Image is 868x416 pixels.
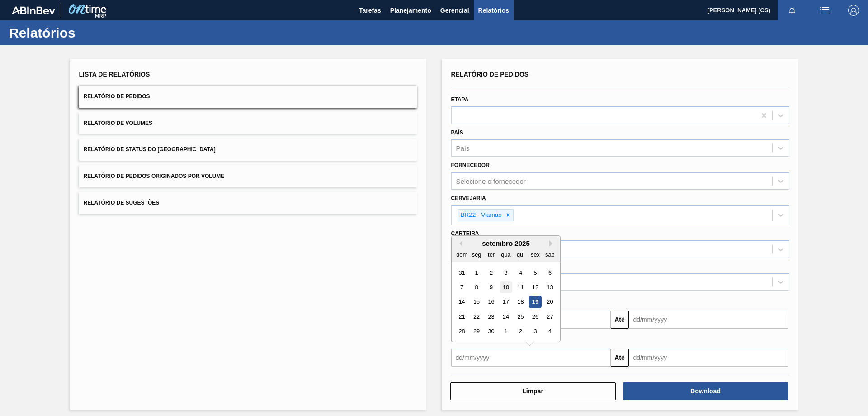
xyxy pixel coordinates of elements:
label: Etapa [451,96,469,103]
button: Limpar [450,382,616,400]
div: Choose terça-feira, 30 de setembro de 2025 [485,325,497,338]
button: Até [611,349,629,367]
div: Choose sábado, 4 de outubro de 2025 [543,325,556,338]
div: Choose quarta-feira, 3 de setembro de 2025 [500,267,512,279]
button: Next Month [549,240,556,247]
span: Relatório de Sugestões [84,200,160,206]
span: Tarefas [359,5,381,16]
div: Choose terça-feira, 2 de setembro de 2025 [485,267,497,279]
button: Notificações [778,4,807,17]
div: Choose quinta-feira, 2 de outubro de 2025 [514,325,526,338]
div: ter [485,249,497,261]
div: Choose segunda-feira, 15 de setembro de 2025 [470,296,482,308]
div: Choose quinta-feira, 25 de setembro de 2025 [514,311,526,323]
div: Choose sábado, 20 de setembro de 2025 [543,296,556,308]
span: Planejamento [390,5,431,16]
span: Relatório de Status do [GEOGRAPHIC_DATA] [84,146,216,153]
span: Relatório de Pedidos Originados por Volume [84,173,225,179]
div: Choose quarta-feira, 17 de setembro de 2025 [500,296,512,308]
div: País [456,144,470,152]
div: Choose domingo, 14 de setembro de 2025 [456,296,468,308]
div: Choose quinta-feira, 18 de setembro de 2025 [514,296,526,308]
div: Choose domingo, 28 de setembro de 2025 [456,325,468,338]
input: dd/mm/yyyy [629,311,788,329]
button: Relatório de Volumes [79,112,417,134]
div: dom [456,249,468,261]
img: Logout [848,5,859,16]
div: Choose quinta-feira, 11 de setembro de 2025 [514,281,526,293]
div: Choose terça-feira, 23 de setembro de 2025 [485,311,497,323]
h1: Relatórios [9,28,170,38]
button: Download [623,382,788,400]
label: País [451,129,463,136]
div: seg [470,249,482,261]
label: Carteira [451,230,479,237]
input: dd/mm/yyyy [629,349,788,367]
div: Choose sexta-feira, 26 de setembro de 2025 [529,311,541,323]
button: Relatório de Pedidos Originados por Volume [79,165,417,187]
button: Relatório de Sugestões [79,192,417,214]
div: Choose terça-feira, 16 de setembro de 2025 [485,296,497,308]
div: Choose sexta-feira, 3 de outubro de 2025 [529,325,541,338]
button: Previous Month [456,240,462,247]
label: Fornecedor [451,162,490,168]
span: Relatórios [478,5,509,16]
div: Choose quarta-feira, 24 de setembro de 2025 [500,311,512,323]
div: Choose segunda-feira, 1 de setembro de 2025 [470,267,482,279]
button: Até [611,311,629,329]
img: userActions [819,5,830,16]
div: Choose sábado, 6 de setembro de 2025 [543,267,556,279]
div: BR22 - Viamão [458,210,503,221]
div: sab [543,249,556,261]
div: Choose terça-feira, 9 de setembro de 2025 [485,281,497,293]
div: qui [514,249,526,261]
label: Cervejaria [451,195,486,201]
div: Choose domingo, 7 de setembro de 2025 [456,281,468,293]
div: month 2025-09 [454,265,557,339]
div: Choose segunda-feira, 29 de setembro de 2025 [470,325,482,338]
button: Relatório de Status do [GEOGRAPHIC_DATA] [79,139,417,161]
span: Relatório de Volumes [84,120,152,126]
span: Gerencial [440,5,469,16]
div: qua [500,249,512,261]
img: TNhmsLtSVTkK8tSr43FrP2fwEKptu5GPRR3wAAAABJRU5ErkJggg== [12,6,55,14]
div: Choose domingo, 31 de agosto de 2025 [456,267,468,279]
div: Choose segunda-feira, 8 de setembro de 2025 [470,281,482,293]
div: Choose quinta-feira, 4 de setembro de 2025 [514,267,526,279]
div: Choose segunda-feira, 22 de setembro de 2025 [470,311,482,323]
div: Choose sexta-feira, 19 de setembro de 2025 [529,296,541,308]
span: Lista de Relatórios [79,71,150,78]
input: dd/mm/yyyy [451,349,611,367]
div: setembro 2025 [452,239,560,247]
div: sex [529,249,541,261]
div: Choose quarta-feira, 1 de outubro de 2025 [500,325,512,338]
button: Relatório de Pedidos [79,86,417,108]
div: Choose sábado, 13 de setembro de 2025 [543,281,556,293]
div: Choose sexta-feira, 5 de setembro de 2025 [529,267,541,279]
div: Choose quarta-feira, 10 de setembro de 2025 [500,281,512,293]
span: Relatório de Pedidos [84,93,150,100]
div: Selecione o fornecedor [456,177,526,185]
div: Choose sábado, 27 de setembro de 2025 [543,311,556,323]
span: Relatório de Pedidos [451,71,529,78]
div: Choose domingo, 21 de setembro de 2025 [456,311,468,323]
div: Choose sexta-feira, 12 de setembro de 2025 [529,281,541,293]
